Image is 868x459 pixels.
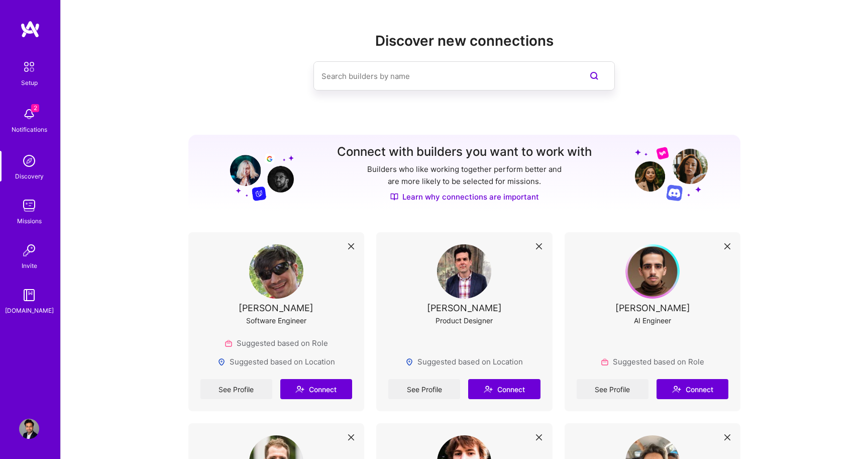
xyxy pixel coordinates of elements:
div: AI Engineer [634,315,671,326]
div: Discovery [15,171,44,181]
img: Invite [19,240,39,260]
i: icon Close [724,434,730,440]
div: Setup [21,77,38,88]
div: Missions [17,216,42,226]
button: Connect [280,379,352,399]
i: icon Close [348,243,354,249]
div: Suggested based on Role [601,356,704,367]
img: User Avatar [249,244,303,299]
div: Invite [22,260,37,271]
i: icon Connect [672,385,681,394]
img: Discover [390,193,398,201]
div: [PERSON_NAME] [615,303,690,313]
i: icon Close [536,243,542,249]
img: User Avatar [625,244,680,299]
div: Suggested based on Location [405,356,523,367]
img: Role icon [225,339,233,347]
button: Connect [657,379,728,399]
img: teamwork [19,196,39,216]
img: logo [20,20,40,38]
img: bell [19,104,39,124]
img: Locations icon [405,358,413,366]
img: User Avatar [19,419,39,439]
i: icon Close [724,243,730,249]
div: Software Engineer [246,315,306,326]
div: Suggested based on Role [225,338,328,348]
img: Locations icon [218,358,226,366]
div: [PERSON_NAME] [427,303,502,313]
i: icon Close [348,434,354,440]
h3: Connect with builders you want to work with [337,145,592,159]
img: Grow your network [635,146,708,201]
img: Grow your network [221,146,294,201]
img: setup [19,56,40,77]
input: Search builders by name [321,63,567,89]
div: Product Designer [436,315,493,326]
span: 2 [31,104,39,112]
div: Suggested based on Location [218,356,335,367]
p: Builders who like working together perform better and are more likely to be selected for missions. [365,163,564,188]
div: Notifications [12,124,47,135]
i: icon Connect [484,385,493,394]
img: User Avatar [437,244,491,299]
a: See Profile [388,379,460,399]
div: [PERSON_NAME] [239,303,313,313]
a: See Profile [200,379,272,399]
img: discovery [19,151,39,171]
a: User Avatar [17,419,42,439]
img: Role icon [601,358,609,366]
img: guide book [19,285,39,305]
i: icon Close [536,434,542,440]
a: Learn why connections are important [390,192,539,202]
div: [DOMAIN_NAME] [5,305,54,316]
h2: Discover new connections [188,33,741,49]
i: icon Connect [295,385,304,394]
button: Connect [468,379,540,399]
a: See Profile [577,379,648,399]
i: icon SearchPurple [588,70,600,82]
